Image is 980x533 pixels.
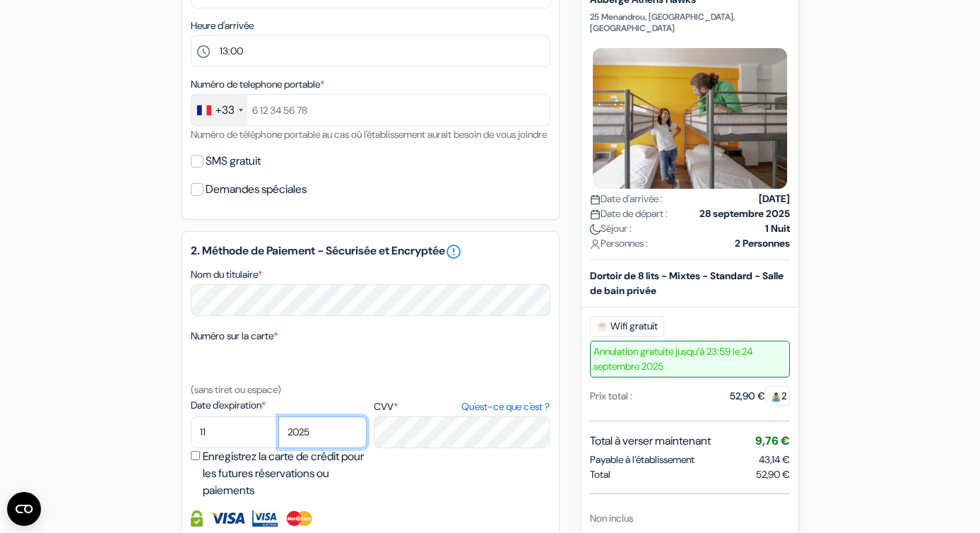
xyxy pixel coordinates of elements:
[191,77,324,92] label: Numéro de telephone portable
[7,492,41,526] button: Ouvrir le widget CMP
[590,269,784,296] b: Dortoir de 8 lits - Mixtes - Standard - Salle de bain privée
[590,452,695,467] span: Payable à l’établissement
[590,206,668,221] span: Date de départ :
[191,398,367,413] label: Date d'expiration
[590,194,601,204] img: calendar.svg
[210,510,245,527] img: Visa
[206,180,307,199] label: Demandes spéciales
[735,235,790,250] strong: 2 Personnes
[216,102,235,119] div: +33
[771,391,781,402] img: guest.svg
[590,315,664,336] span: Wifi gratuit
[590,388,632,403] div: Prix total :
[191,94,550,126] input: 6 12 34 56 78
[590,432,711,449] span: Total à verser maintenant
[374,399,550,414] label: CVV
[191,267,262,282] label: Nom du titulaire
[765,221,790,235] strong: 1 Nuit
[590,11,790,34] p: 25 Menandrou, [GEOGRAPHIC_DATA], [GEOGRAPHIC_DATA]
[445,243,462,260] a: error_outline
[191,95,247,125] div: France: +33
[590,238,601,249] img: user_icon.svg
[590,235,648,250] span: Personnes :
[590,467,610,481] span: Total
[252,510,278,527] img: Visa Electron
[755,433,790,447] span: 9,76 €
[191,510,203,527] img: Information de carte de crédit entièrement encryptée et sécurisée
[590,209,601,219] img: calendar.svg
[203,448,371,499] label: Enregistrez la carte de crédit pour les futures réservations ou paiements
[590,510,790,525] div: Non inclus
[699,206,790,221] strong: 28 septembre 2025
[590,191,663,206] span: Date d'arrivée :
[590,221,632,235] span: Séjour :
[461,399,550,414] a: Qu'est-ce que c'est ?
[730,388,790,403] div: 52,90 €
[191,243,550,260] h5: 2. Méthode de Paiement - Sécurisée et Encryptée
[759,191,790,206] strong: [DATE]
[590,223,601,234] img: moon.svg
[590,340,790,377] span: Annulation gratuite jusqu’à 23:59 le 24 septembre 2025
[285,510,314,527] img: Master Card
[759,452,790,465] span: 43,14 €
[206,151,261,171] label: SMS gratuit
[596,320,608,332] img: free_wifi.svg
[756,467,790,481] span: 52,90 €
[191,383,281,396] small: (sans tiret ou espace)
[191,128,547,141] small: Numéro de téléphone portable au cas où l'établissement aurait besoin de vous joindre
[191,18,254,33] label: Heure d'arrivée
[191,329,278,344] label: Numéro sur la carte
[765,385,790,405] span: 2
